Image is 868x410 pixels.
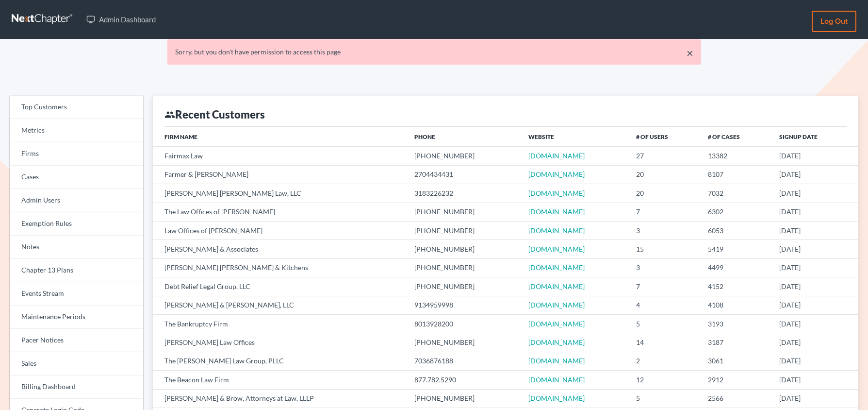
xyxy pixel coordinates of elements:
td: 3061 [700,352,771,370]
td: 2566 [700,389,771,408]
a: [DOMAIN_NAME] [528,394,585,402]
td: 7 [628,277,700,296]
td: 3193 [700,314,771,333]
a: Firms [10,142,143,166]
td: 2704434431 [407,165,521,184]
td: 8107 [700,165,771,184]
td: 4499 [700,258,771,277]
td: [PHONE_NUMBER] [407,333,521,352]
td: [DATE] [771,333,858,352]
a: Notes [10,236,143,259]
td: 9134959998 [407,296,521,314]
td: [DATE] [771,296,858,314]
td: 12 [628,371,700,389]
td: 4152 [700,277,771,296]
td: [PERSON_NAME] & Brow, Attorneys at Law, LLLP [153,389,407,408]
div: Sorry, but you don't have permission to access this page [175,47,693,57]
td: 7032 [700,184,771,203]
th: Firm Name [153,127,407,146]
a: Billing Dashboard [10,376,143,399]
a: [DOMAIN_NAME] [528,338,585,346]
td: [PHONE_NUMBER] [407,258,521,277]
th: Website [521,127,629,146]
td: [DATE] [771,240,858,258]
a: Events Stream [10,282,143,306]
td: 27 [628,147,700,165]
td: [DATE] [771,352,858,370]
td: The Beacon Law Firm [153,371,407,389]
td: [PERSON_NAME] Law Offices [153,333,407,352]
td: 5 [628,389,700,408]
td: [PERSON_NAME] [PERSON_NAME] & Kitchens [153,258,407,277]
a: [DOMAIN_NAME] [528,170,585,178]
a: Pacer Notices [10,329,143,352]
td: 4108 [700,296,771,314]
td: 20 [628,184,700,203]
td: 3187 [700,333,771,352]
td: 8013928200 [407,314,521,333]
td: 6053 [700,221,771,239]
td: [PHONE_NUMBER] [407,221,521,239]
a: Cases [10,166,143,189]
a: Admin Users [10,189,143,212]
a: [DOMAIN_NAME] [528,226,585,235]
a: [DOMAIN_NAME] [528,301,585,309]
th: # of Cases [700,127,771,146]
td: [DATE] [771,258,858,277]
td: 2 [628,352,700,370]
td: Fairmax Law [153,147,407,165]
td: [DATE] [771,389,858,408]
td: 7036876188 [407,352,521,370]
a: Top Customers [10,96,143,119]
a: [DOMAIN_NAME] [528,152,585,160]
td: [PHONE_NUMBER] [407,277,521,296]
a: [DOMAIN_NAME] [528,207,585,216]
td: [PHONE_NUMBER] [407,203,521,221]
td: 5 [628,314,700,333]
td: 6302 [700,203,771,221]
a: Exemption Rules [10,212,143,236]
a: Log out [812,11,856,32]
td: 5419 [700,240,771,258]
a: [DOMAIN_NAME] [528,376,585,384]
td: 3 [628,258,700,277]
a: Metrics [10,119,143,142]
td: 14 [628,333,700,352]
a: [DOMAIN_NAME] [528,263,585,272]
a: [DOMAIN_NAME] [528,245,585,253]
td: 3 [628,221,700,239]
div: Recent Customers [164,107,265,121]
a: Maintenance Periods [10,306,143,329]
a: Chapter 13 Plans [10,259,143,282]
td: Farmer & [PERSON_NAME] [153,165,407,184]
td: 877.782.5290 [407,371,521,389]
td: [DATE] [771,314,858,333]
a: Admin Dashboard [82,11,161,28]
a: × [687,47,693,59]
td: The Bankruptcy Firm [153,314,407,333]
a: [DOMAIN_NAME] [528,320,585,328]
td: The [PERSON_NAME] Law Group, PLLC [153,352,407,370]
td: [DATE] [771,221,858,239]
td: [PHONE_NUMBER] [407,389,521,408]
td: 20 [628,165,700,184]
td: 13382 [700,147,771,165]
td: 7 [628,203,700,221]
a: Sales [10,352,143,376]
td: [DATE] [771,184,858,203]
td: [DATE] [771,203,858,221]
th: Phone [407,127,521,146]
td: [DATE] [771,147,858,165]
td: The Law Offices of [PERSON_NAME] [153,203,407,221]
a: [DOMAIN_NAME] [528,189,585,197]
td: 3183226232 [407,184,521,203]
a: [DOMAIN_NAME] [528,282,585,290]
th: # of Users [628,127,700,146]
td: [PERSON_NAME] & Associates [153,240,407,258]
i: group [164,109,175,120]
td: 2912 [700,371,771,389]
td: [PERSON_NAME] [PERSON_NAME] Law, LLC [153,184,407,203]
td: [DATE] [771,371,858,389]
td: Debt Relief Legal Group, LLC [153,277,407,296]
td: [DATE] [771,277,858,296]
